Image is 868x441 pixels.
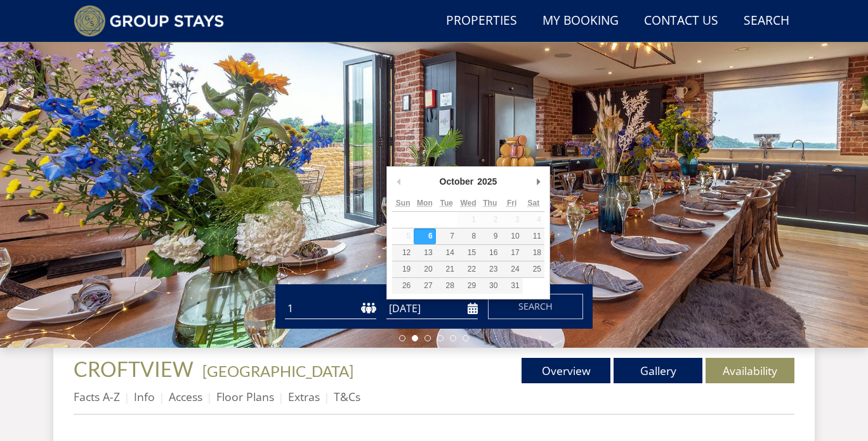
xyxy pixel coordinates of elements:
span: CROFTVIEW [74,357,194,381]
button: 6 [414,228,435,244]
a: Contact Us [639,7,723,36]
button: 21 [436,261,457,277]
button: 18 [523,245,544,261]
a: Search [739,7,794,36]
abbr: Saturday [528,199,540,207]
span: Search [518,300,553,312]
a: CROFTVIEW [74,357,197,381]
button: 13 [414,245,435,261]
button: 19 [392,261,414,277]
input: Arrival Date [386,298,478,319]
a: My Booking [537,7,624,36]
a: Gallery [614,358,702,383]
a: T&Cs [334,389,360,404]
a: [GEOGRAPHIC_DATA] [202,362,353,380]
abbr: Wednesday [460,199,476,207]
button: Previous Month [392,172,405,191]
span: - [197,362,353,380]
abbr: Monday [417,199,433,207]
a: Availability [706,358,794,383]
a: Floor Plans [216,389,274,404]
abbr: Thursday [483,199,497,207]
button: 23 [479,261,501,277]
button: 24 [501,261,522,277]
button: 9 [479,228,501,244]
button: 16 [479,245,501,261]
button: Next Month [532,172,544,191]
a: Properties [441,7,522,36]
div: 2025 [475,172,499,191]
button: 20 [414,261,435,277]
button: 8 [457,228,479,244]
button: 28 [436,278,457,294]
abbr: Tuesday [440,199,452,207]
div: October [438,172,476,191]
img: Group Stays [74,5,224,37]
button: 25 [523,261,544,277]
button: Search [488,294,583,319]
button: 12 [392,245,414,261]
button: 26 [392,278,414,294]
button: 10 [501,228,522,244]
a: Extras [288,389,320,404]
abbr: Sunday [396,199,411,207]
button: 27 [414,278,435,294]
button: 30 [479,278,501,294]
button: 17 [501,245,522,261]
abbr: Friday [507,199,516,207]
a: Overview [522,358,610,383]
a: Info [134,389,155,404]
button: 22 [457,261,479,277]
button: 29 [457,278,479,294]
a: Facts A-Z [74,389,120,404]
button: 14 [436,245,457,261]
button: 11 [523,228,544,244]
button: 15 [457,245,479,261]
button: 31 [501,278,522,294]
button: 7 [436,228,457,244]
a: Access [169,389,202,404]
